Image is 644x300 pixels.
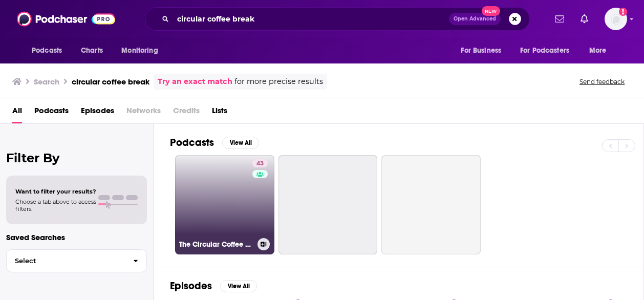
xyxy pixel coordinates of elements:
[605,8,627,30] span: Logged in as aridings
[114,41,171,60] button: open menu
[173,11,449,27] input: Search podcasts, credits, & more...
[256,159,264,169] span: 43
[619,8,627,16] svg: Add a profile image
[7,258,125,264] span: Select
[576,77,628,86] button: Send feedback
[605,8,627,30] img: User Profile
[6,151,147,165] h2: Filter By
[551,10,568,28] a: Show notifications dropdown
[6,249,147,272] button: Select
[605,8,627,30] button: Show profile menu
[121,44,158,58] span: Monitoring
[576,10,592,28] a: Show notifications dropdown
[173,102,200,123] span: Credits
[6,232,147,242] p: Saved Searches
[520,44,569,58] span: For Podcasters
[513,41,584,60] button: open menu
[15,198,96,212] span: Choose a tab above to access filters.
[25,41,75,60] button: open menu
[170,136,259,149] a: PodcastsView All
[222,137,259,149] button: View All
[17,9,115,29] img: Podchaser - Follow, Share and Rate Podcasts
[126,102,161,123] span: Networks
[32,44,62,58] span: Podcasts
[145,7,530,31] div: Search podcasts, credits, & more...
[81,102,114,123] a: Episodes
[582,41,619,60] button: open menu
[170,136,214,149] h2: Podcasts
[34,77,59,87] h3: Search
[234,76,323,88] span: for more precise results
[454,16,496,22] span: Open Advanced
[12,102,22,123] a: All
[454,41,514,60] button: open menu
[170,280,257,292] a: EpisodesView All
[72,77,149,87] h3: circular coffee break
[74,41,109,60] a: Charts
[220,280,257,292] button: View All
[212,102,227,123] a: Lists
[449,13,501,25] button: Open AdvancedNew
[158,76,232,88] a: Try an exact match
[170,280,212,292] h2: Episodes
[34,102,69,123] a: Podcasts
[252,159,268,167] a: 43
[15,188,96,195] span: Want to filter your results?
[461,44,501,58] span: For Business
[179,240,253,249] h3: The Circular Coffee Break
[81,44,103,58] span: Charts
[482,6,500,16] span: New
[589,44,607,58] span: More
[175,155,274,254] a: 43The Circular Coffee Break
